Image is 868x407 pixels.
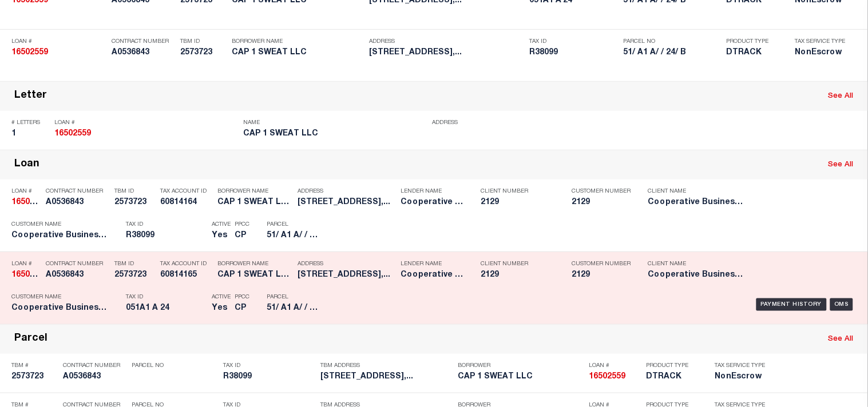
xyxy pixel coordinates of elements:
[63,372,126,382] h5: A0536843
[320,372,452,382] h5: 290 SOUTH MAIN STREET BROADWAY,...
[369,48,524,58] h5: 290 SOUTH MAIN STREET BROADWAY,...
[830,298,854,311] div: OMS
[160,261,212,268] p: Tax Account ID
[46,198,109,208] h5: A0536843
[267,294,318,301] p: Parcel
[11,304,109,313] h5: Cooperative Business Services
[11,49,48,57] strong: 16502559
[126,231,206,241] h5: R38099
[458,362,584,369] p: Borrower
[647,372,698,382] h5: DTRACK
[11,231,109,241] h5: Cooperative Business Services
[11,198,48,206] strong: 16502559
[217,261,292,268] p: Borrower Name
[572,188,631,195] p: Customer Number
[727,48,778,58] h5: DTRACK
[235,304,249,313] h5: CP
[529,38,618,45] p: Tax ID
[401,270,463,280] h5: Cooperative Business Services
[267,221,318,228] p: Parcel
[223,362,315,369] p: Tax ID
[481,261,555,268] p: Client Number
[243,129,426,139] h5: CAP 1 SWEAT LLC
[648,188,746,195] p: Client Name
[369,38,524,45] p: Address
[217,188,292,195] p: Borrower Name
[217,270,292,280] h5: CAP 1 SWEAT LLC
[715,372,767,382] h5: NonEscrow
[529,48,618,58] h5: R38099
[232,38,363,45] p: Borrower Name
[212,294,231,301] p: Active
[212,304,229,313] h5: Yes
[624,38,721,45] p: Parcel No
[458,372,584,382] h5: CAP 1 SWEAT LLC
[235,294,249,301] p: PPCC
[572,261,631,268] p: Customer Number
[14,90,47,103] div: Letter
[14,333,47,346] div: Parcel
[11,261,40,268] p: Loan #
[243,119,426,126] p: Name
[212,221,231,228] p: Active
[11,294,109,301] p: Customer Name
[112,38,175,45] p: Contract Number
[14,158,39,171] div: Loan
[11,38,106,45] p: Loan #
[298,198,395,208] h5: 290 SOUTH MAIN STREET BROADWAY,...
[126,304,206,313] h5: 051A1 A 24
[126,294,206,301] p: Tax ID
[589,372,641,382] h5: 16502559
[298,261,395,268] p: Address
[829,93,854,100] a: See All
[401,198,463,208] h5: Cooperative Business Services
[648,198,746,208] h5: Cooperative Business Services
[727,38,778,45] p: Product Type
[432,119,615,126] p: Address
[298,188,395,195] p: Address
[298,270,395,280] h5: 290 SOUTH MAIN STREET BROADWAY,...
[223,372,315,382] h5: R38099
[54,119,237,126] p: Loan #
[647,362,698,369] p: Product Type
[11,221,109,228] p: Customer Name
[114,188,154,195] p: TBM ID
[114,261,154,268] p: TBM ID
[54,130,91,138] strong: 16502559
[235,231,249,241] h5: CP
[114,198,154,208] h5: 2573723
[160,198,212,208] h5: 60814164
[829,161,854,169] a: See All
[715,362,767,369] p: Tax Service Type
[11,129,49,139] h5: 1
[235,221,249,228] p: PPCC
[481,198,555,208] h5: 2129
[11,372,57,382] h5: 2573723
[160,188,212,195] p: Tax Account ID
[589,362,641,369] p: Loan #
[212,231,229,241] h5: Yes
[132,362,217,369] p: Parcel No
[648,270,746,280] h5: Cooperative Business Services
[401,261,463,268] p: Lender Name
[829,336,854,343] a: See All
[11,270,40,280] h5: 16502559
[180,48,226,58] h5: 2573723
[11,362,57,369] p: TBM #
[46,261,109,268] p: Contract Number
[756,298,827,311] div: Payment History
[481,270,555,280] h5: 2129
[217,198,292,208] h5: CAP 1 SWEAT LLC
[572,198,629,208] h5: 2129
[63,362,126,369] p: Contract Number
[11,271,48,279] strong: 16502559
[11,188,40,195] p: Loan #
[126,221,206,228] p: Tax ID
[11,48,106,58] h5: 16502559
[589,373,626,381] strong: 16502559
[180,38,226,45] p: TBM ID
[11,198,40,208] h5: 16502559
[624,48,721,58] h5: 51/ A1 A/ / 24/ B
[54,129,237,139] h5: 16502559
[267,231,318,241] h5: 51/ A1 A/ / 24/ B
